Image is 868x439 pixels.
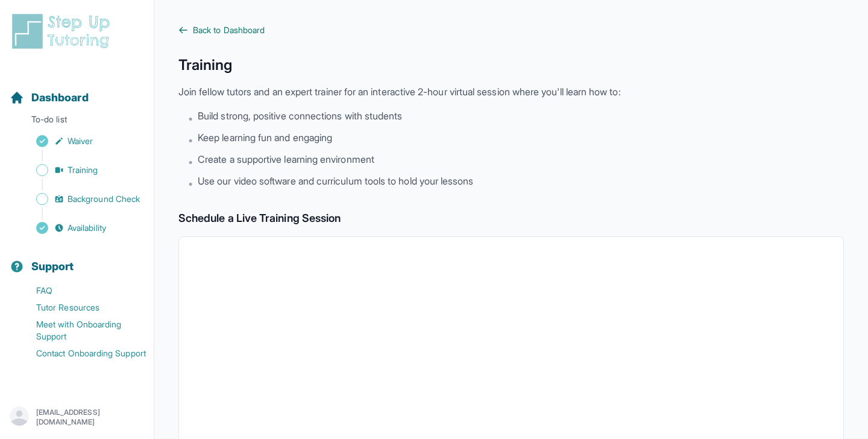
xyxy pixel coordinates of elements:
[10,406,144,428] button: [EMAIL_ADDRESS][DOMAIN_NAME]
[10,282,154,299] a: FAQ
[188,154,193,169] span: •
[198,152,374,166] span: Create a supportive learning environment
[36,408,144,427] p: [EMAIL_ADDRESS][DOMAIN_NAME]
[5,70,149,111] button: Dashboard
[68,193,140,205] span: Background Check
[10,191,154,207] a: Background Check
[198,174,473,188] span: Use our video software and curriculum tools to hold your lessons
[5,113,149,130] p: To-do list
[178,55,844,75] h1: Training
[178,24,844,36] a: Back to Dashboard
[31,258,74,275] span: Support
[10,89,89,106] a: Dashboard
[10,345,154,362] a: Contact Onboarding Support
[68,135,93,147] span: Waiver
[10,316,154,345] a: Meet with Onboarding Support
[31,89,89,106] span: Dashboard
[193,24,265,36] span: Back to Dashboard
[10,299,154,316] a: Tutor Resources
[68,222,106,234] span: Availability
[198,109,402,123] span: Build strong, positive connections with students
[178,84,844,99] p: Join fellow tutors and an expert trainer for an interactive 2-hour virtual session where you'll l...
[10,219,154,236] a: Availability
[10,133,154,150] a: Waiver
[68,164,98,176] span: Training
[188,111,193,125] span: •
[198,130,332,145] span: Keep learning fun and engaging
[10,12,117,51] img: logo
[188,133,193,147] span: •
[5,239,149,280] button: Support
[10,162,154,178] a: Training
[188,176,193,191] span: •
[178,210,844,227] h2: Schedule a Live Training Session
